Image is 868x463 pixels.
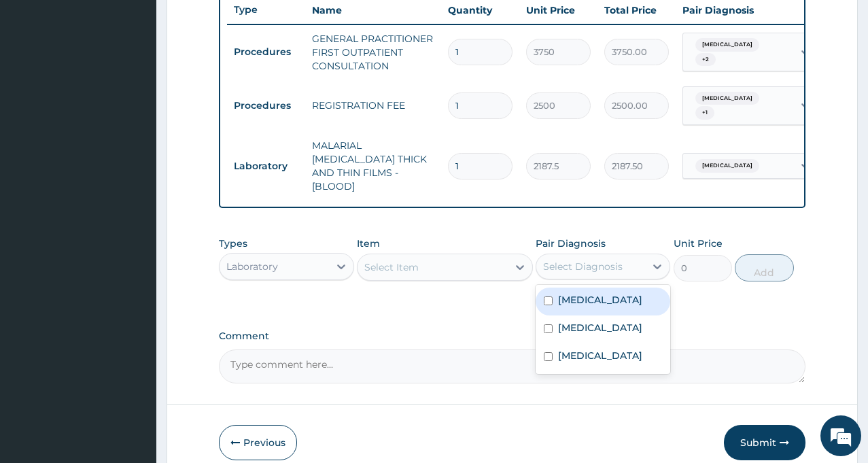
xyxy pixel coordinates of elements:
[558,321,642,335] label: [MEDICAL_DATA]
[305,25,441,80] td: GENERAL PRACTITIONER FIRST OUTPATIENT CONSULTATION
[219,425,297,460] button: Previous
[558,349,642,362] label: [MEDICAL_DATA]
[227,154,305,179] td: Laboratory
[357,237,380,250] label: Item
[226,260,278,273] div: Laboratory
[227,39,305,65] td: Procedures
[695,106,714,120] span: + 1
[305,92,441,119] td: REGISTRATION FEE
[305,132,441,200] td: MALARIAL [MEDICAL_DATA] THICK AND THIN FILMS - [BLOOD]
[536,237,606,250] label: Pair Diagnosis
[674,237,723,250] label: Unit Price
[695,159,759,173] span: [MEDICAL_DATA]
[25,68,55,102] img: d_794563401_company_1708531726252_794563401
[219,238,247,250] label: Types
[364,260,419,274] div: Select Item
[543,260,623,273] div: Select Diagnosis
[724,425,805,460] button: Submit
[558,293,642,307] label: [MEDICAL_DATA]
[219,330,805,342] label: Comment
[695,38,759,52] span: [MEDICAL_DATA]
[735,254,793,281] button: Add
[71,76,228,94] div: Chat with us now
[223,7,256,39] div: Minimize live chat window
[695,92,759,105] span: [MEDICAL_DATA]
[79,143,188,280] span: We're online!
[7,314,259,362] textarea: Type your message and hit 'Enter'
[227,93,305,118] td: Procedures
[695,53,716,67] span: + 2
